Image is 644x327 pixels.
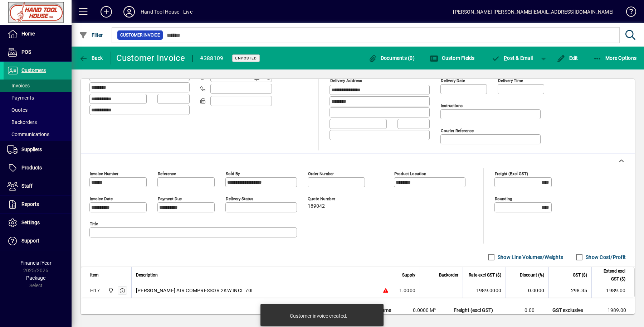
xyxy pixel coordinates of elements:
[77,29,105,42] button: Filter
[495,196,512,201] mat-label: Rounding
[7,131,49,137] span: Communications
[77,52,105,64] button: Back
[488,52,537,64] button: Post & Email
[21,31,35,37] span: Home
[4,43,72,61] a: POS
[90,171,118,176] mat-label: Invoice number
[90,287,100,294] div: H17
[441,78,465,83] mat-label: Delivery date
[573,271,587,279] span: GST ($)
[4,92,72,104] a: Payments
[226,196,253,201] mat-label: Delivery status
[226,171,240,176] mat-label: Sold by
[308,171,334,176] mat-label: Order number
[621,1,635,25] a: Knowledge Base
[467,287,501,294] div: 1989.0000
[428,52,477,64] button: Custom Fields
[420,71,431,82] a: View on map
[4,141,72,159] a: Suppliers
[116,52,185,64] div: Customer Invoice
[506,283,548,298] td: 0.0000
[21,49,31,55] span: POS
[118,5,141,18] button: Profile
[430,55,475,61] span: Custom Fields
[136,287,254,294] span: [PERSON_NAME] AIR COMPRESSOR 2KW INCL 70L
[290,312,347,319] div: Customer invoice created.
[200,53,224,64] div: #388109
[235,56,257,61] span: Unposted
[593,55,637,61] span: More Options
[4,214,72,232] a: Settings
[450,306,500,315] td: Freight (excl GST)
[21,238,39,244] span: Support
[453,6,614,18] div: [PERSON_NAME] [PERSON_NAME][EMAIL_ADDRESS][DOMAIN_NAME]
[4,116,72,128] a: Backorders
[368,55,415,61] span: Documents (0)
[4,25,72,43] a: Home
[308,197,351,201] span: Quote number
[441,103,463,108] mat-label: Instructions
[4,196,72,213] a: Reports
[366,52,416,64] button: Documents (0)
[399,287,416,294] span: 1.0000
[7,83,30,88] span: Invoices
[90,271,99,279] span: Item
[596,267,625,283] span: Extend excl GST ($)
[441,128,474,133] mat-label: Courier Reference
[500,306,543,315] td: 0.00
[591,283,634,298] td: 1989.00
[492,55,533,61] span: ost & Email
[557,55,578,61] span: Edit
[158,196,182,201] mat-label: Payment due
[394,171,426,176] mat-label: Product location
[26,275,45,281] span: Package
[7,119,37,125] span: Backorders
[21,165,42,170] span: Products
[592,306,635,315] td: 1989.00
[584,254,626,261] label: Show Cost/Profit
[591,52,639,64] button: More Options
[21,67,46,73] span: Customers
[4,159,72,177] a: Products
[555,52,580,64] button: Edit
[520,271,544,279] span: Discount (%)
[158,171,176,176] mat-label: Reference
[136,271,158,279] span: Description
[95,5,118,18] button: Add
[79,55,103,61] span: Back
[549,306,592,315] td: GST exclusive
[402,271,415,279] span: Supply
[469,271,501,279] span: Rate excl GST ($)
[21,220,40,225] span: Settings
[7,95,34,101] span: Payments
[7,107,28,113] span: Quotes
[439,271,458,279] span: Backorder
[4,128,72,140] a: Communications
[4,232,72,250] a: Support
[504,55,507,61] span: P
[106,287,114,294] span: Frankton
[90,221,98,226] mat-label: Title
[4,80,72,92] a: Invoices
[401,306,444,315] td: 0.0000 M³
[90,196,113,201] mat-label: Invoice date
[120,32,160,39] span: Customer Invoice
[498,78,523,83] mat-label: Delivery time
[308,203,325,209] span: 189042
[496,254,563,261] label: Show Line Volumes/Weights
[141,6,192,18] div: Hand Tool House - Live
[495,171,528,176] mat-label: Freight (excl GST)
[79,32,103,38] span: Filter
[72,52,111,64] app-page-header-button: Back
[21,201,39,207] span: Reports
[21,146,42,152] span: Suppliers
[4,177,72,195] a: Staff
[20,260,52,266] span: Financial Year
[548,283,591,298] td: 298.35
[21,183,33,189] span: Staff
[4,104,72,116] a: Quotes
